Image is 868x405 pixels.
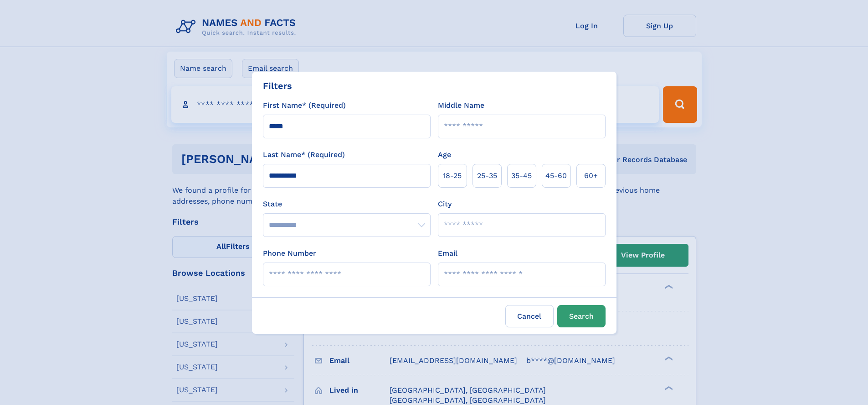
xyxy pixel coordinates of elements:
[263,199,431,210] label: State
[477,170,497,181] span: 25‑35
[545,170,567,181] span: 45‑60
[511,170,532,181] span: 35‑45
[438,199,452,210] label: City
[438,100,484,111] label: Middle Name
[443,170,462,181] span: 18‑25
[263,149,345,160] label: Last Name* (Required)
[557,305,606,327] button: Search
[263,79,292,93] div: Filters
[438,149,451,160] label: Age
[505,305,554,327] label: Cancel
[438,248,457,259] label: Email
[584,170,598,181] span: 60+
[263,100,346,111] label: First Name* (Required)
[263,248,316,259] label: Phone Number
